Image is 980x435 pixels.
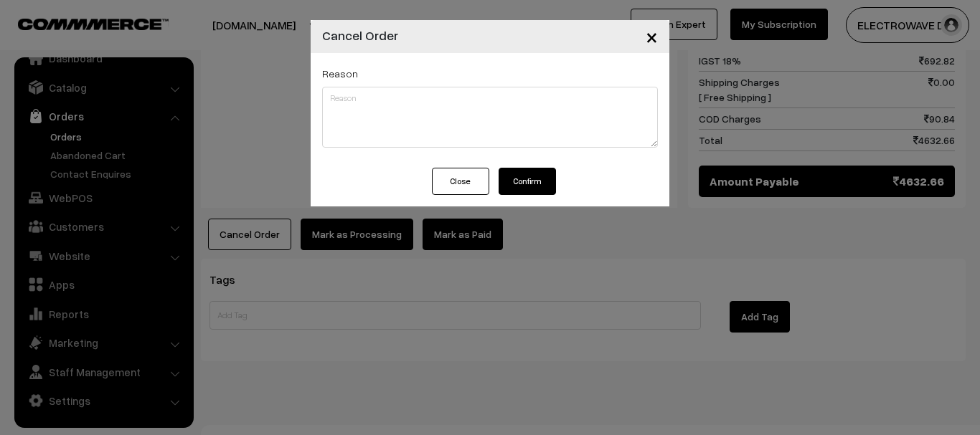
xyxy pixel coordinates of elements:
h4: Cancel Order [322,26,398,45]
label: Reason [322,66,358,81]
span: × [646,23,658,49]
button: Confirm [499,168,556,195]
button: Close [432,168,489,195]
button: Close [634,14,669,59]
